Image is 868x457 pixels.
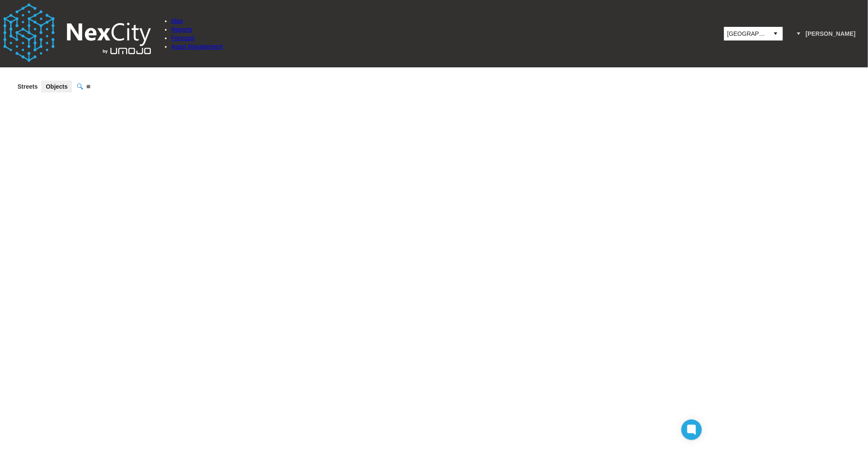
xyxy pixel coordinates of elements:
a: Forecast [171,35,194,41]
span: Streets [17,82,37,91]
button: Streets [13,81,42,93]
a: Map [171,17,183,24]
button: Objects [41,81,72,93]
span: Objects [46,82,67,91]
span: [PERSON_NAME] [806,29,856,38]
img: logo [3,3,151,62]
button: select [769,27,783,40]
a: Asset Management [171,43,223,50]
a: Reports [171,26,192,33]
button: [PERSON_NAME] [787,26,865,41]
span: [GEOGRAPHIC_DATA] [727,29,766,38]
